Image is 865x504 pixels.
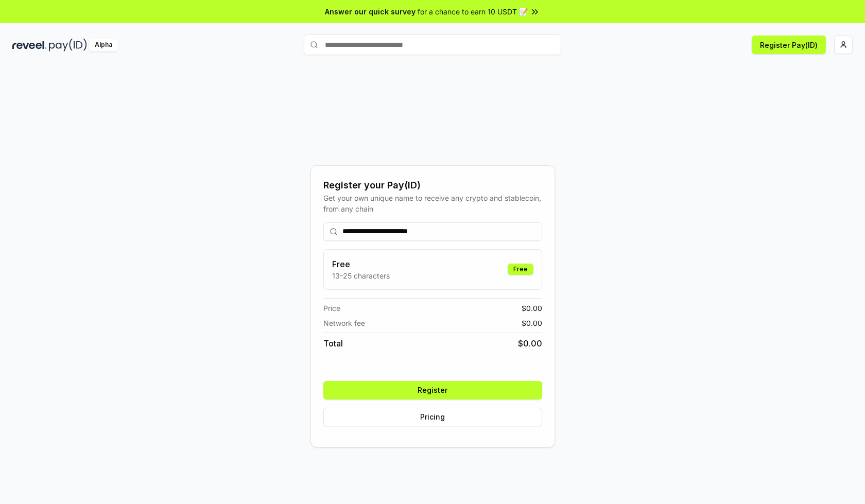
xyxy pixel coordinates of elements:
img: pay_id [49,39,87,51]
p: 13-25 characters [332,270,390,281]
button: Register Pay(ID) [752,36,826,54]
img: reveel_dark [12,39,47,51]
span: $ 0.00 [522,303,542,314]
div: Alpha [89,39,118,51]
div: Get your own unique name to receive any crypto and stablecoin, from any chain [323,193,542,214]
span: Answer our quick survey [325,6,416,17]
div: Register your Pay(ID) [323,178,542,193]
span: for a chance to earn 10 USDT 📝 [418,6,528,17]
span: $ 0.00 [518,337,542,350]
button: Register [323,381,542,399]
div: Free [508,264,533,275]
span: $ 0.00 [522,318,542,328]
button: Pricing [323,408,542,426]
h3: Free [332,258,390,270]
span: Total [323,337,343,350]
span: Network fee [323,318,365,328]
span: Price [323,303,340,314]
